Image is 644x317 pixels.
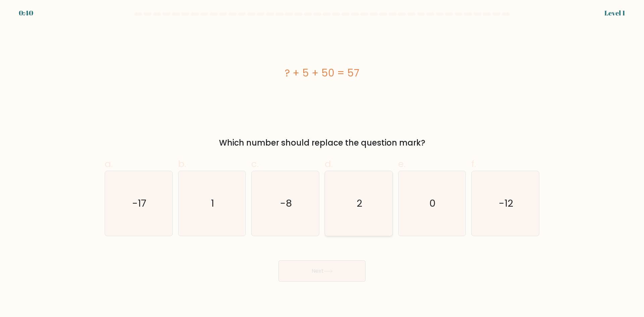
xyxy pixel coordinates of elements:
span: a. [105,157,113,170]
text: 0 [429,197,436,210]
span: e. [398,157,406,170]
div: 0:40 [19,8,33,18]
text: -12 [499,197,513,210]
span: f. [471,157,476,170]
text: -8 [280,197,292,210]
span: d. [325,157,333,170]
span: c. [251,157,259,170]
div: ? + 5 + 50 = 57 [105,65,539,81]
button: Next [278,260,366,282]
span: b. [178,157,186,170]
text: 2 [357,197,362,210]
div: Level 1 [604,8,625,18]
text: 1 [211,197,214,210]
div: Which number should replace the question mark? [109,137,535,149]
text: -17 [132,197,146,210]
